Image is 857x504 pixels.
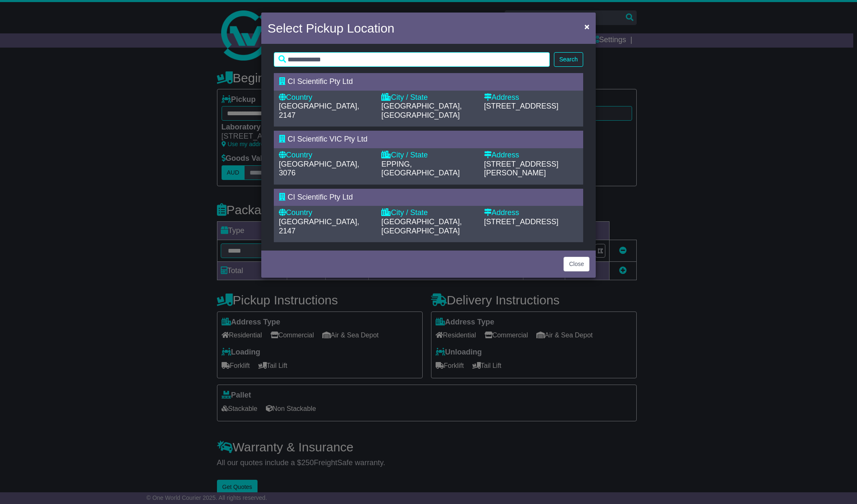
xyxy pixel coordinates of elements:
[381,218,462,235] span: [GEOGRAPHIC_DATA], [GEOGRAPHIC_DATA]
[288,193,353,201] span: CI Scientific Pty Ltd
[381,208,475,218] div: City / State
[554,52,583,67] button: Search
[381,151,475,160] div: City / State
[484,151,578,160] div: Address
[279,93,373,102] div: Country
[279,218,359,235] span: [GEOGRAPHIC_DATA], 2147
[584,22,589,31] span: ×
[484,218,559,226] span: [STREET_ADDRESS]
[381,102,462,119] span: [GEOGRAPHIC_DATA], [GEOGRAPHIC_DATA]
[268,19,395,38] h4: Select Pickup Location
[279,102,359,119] span: [GEOGRAPHIC_DATA], 2147
[484,102,559,110] span: [STREET_ADDRESS]
[288,135,367,143] span: CI Scientific VIC Pty Ltd
[381,160,459,177] span: EPPING, [GEOGRAPHIC_DATA]
[484,160,559,177] span: [STREET_ADDRESS][PERSON_NAME]
[279,151,373,160] div: Country
[580,18,594,35] button: Close
[564,257,589,271] button: Close
[484,208,578,218] div: Address
[279,160,359,177] span: [GEOGRAPHIC_DATA], 3076
[288,77,353,86] span: CI Scientific Pty Ltd
[381,93,475,102] div: City / State
[484,93,578,102] div: Address
[279,208,373,218] div: Country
